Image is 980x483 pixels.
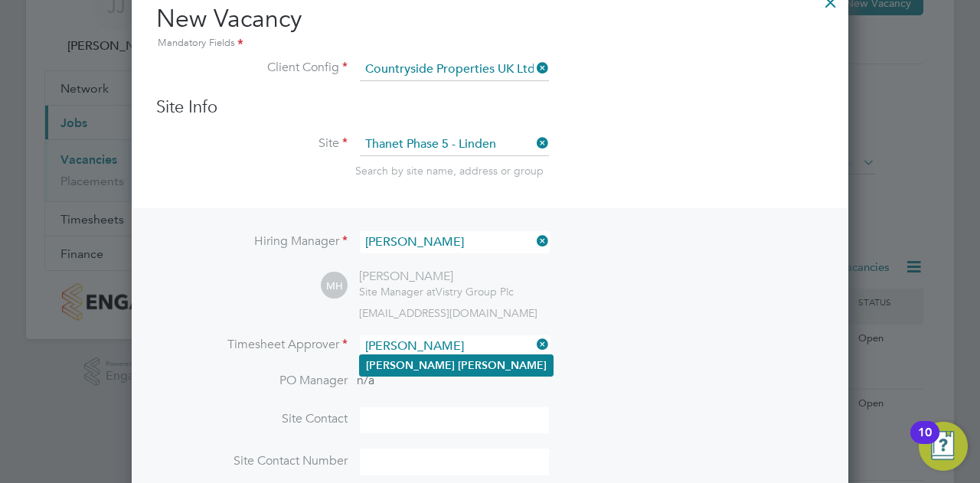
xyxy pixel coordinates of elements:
[321,273,348,299] span: MH
[360,335,549,357] input: Search for...
[919,422,968,471] button: Open Resource Center, 10 new notifications
[458,359,547,372] b: [PERSON_NAME]
[359,306,537,320] span: [EMAIL_ADDRESS][DOMAIN_NAME]
[156,233,348,250] label: Hiring Manager
[918,432,932,452] div: 10
[156,96,824,119] h3: Site Info
[359,269,514,285] div: [PERSON_NAME]
[156,35,824,52] div: Mandatory Fields
[360,133,549,156] input: Search for...
[156,135,348,152] label: Site
[156,3,824,52] h2: New Vacancy
[156,337,348,353] label: Timesheet Approver
[156,453,348,469] label: Site Contact Number
[355,164,544,178] span: Search by site name, address or group
[156,373,348,389] label: PO Manager
[359,285,514,299] div: Vistry Group Plc
[360,231,549,253] input: Search for...
[366,359,455,372] b: [PERSON_NAME]
[156,60,348,76] label: Client Config
[359,285,436,299] span: Site Manager at
[357,373,374,388] span: n/a
[156,411,348,427] label: Site Contact
[360,58,549,81] input: Search for...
